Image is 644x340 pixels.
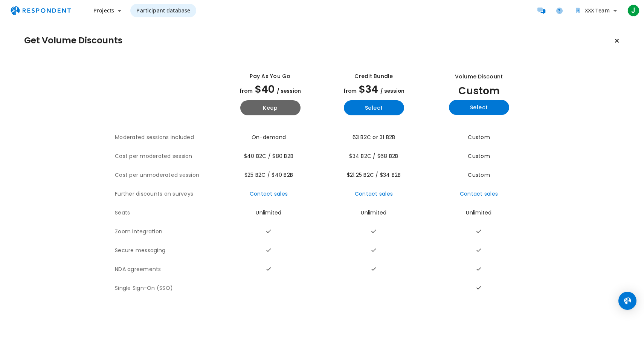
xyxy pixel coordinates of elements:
[353,133,395,141] span: 63 B2C or 31 B2B
[585,7,610,14] span: XXX Team
[115,204,218,222] th: Seats
[627,5,639,17] span: J
[115,222,218,241] th: Zoom integration
[240,100,301,115] button: Keep current yearly payg plan
[354,72,393,80] div: Credit Bundle
[359,82,378,96] span: $34
[355,190,393,198] a: Contact sales
[277,87,301,95] span: / session
[115,260,218,279] th: NDA agreements
[115,128,218,147] th: Moderated sessions included
[244,171,293,179] span: $25 B2C / $40 B2B
[115,166,218,185] th: Cost per unmoderated session
[618,292,636,310] div: Open Intercom Messenger
[449,100,509,115] button: Select yearly custom_static plan
[468,133,490,141] span: Custom
[136,7,190,14] span: Participant database
[552,3,567,18] a: Help and support
[255,82,275,96] span: $40
[455,73,503,81] div: Volume Discount
[24,35,122,46] h1: Get Volume Discounts
[349,152,398,160] span: $34 B2C / $68 B2B
[93,7,114,14] span: Projects
[534,3,549,18] a: Message participants
[250,190,288,198] a: Contact sales
[130,4,196,17] a: Participant database
[626,4,641,17] button: J
[250,72,290,80] div: Pay as you go
[609,33,624,48] button: Keep current plan
[466,209,491,216] span: Unlimited
[344,100,404,115] button: Select yearly basic plan
[468,171,490,179] span: Custom
[6,3,75,18] img: respondent-logo.png
[252,133,286,141] span: On-demand
[240,87,253,95] span: from
[244,152,293,160] span: $40 B2C / $80 B2B
[256,209,281,216] span: Unlimited
[460,190,498,198] a: Contact sales
[87,4,127,17] button: Projects
[115,241,218,260] th: Secure messaging
[115,279,218,298] th: Single Sign-On (SSO)
[380,87,404,95] span: / session
[458,84,500,98] span: Custom
[347,171,401,179] span: $21.25 B2C / $34 B2B
[115,147,218,166] th: Cost per moderated session
[361,209,386,216] span: Unlimited
[570,4,623,17] button: XXX Team
[343,87,357,95] span: from
[115,185,218,204] th: Further discounts on surveys
[468,152,490,160] span: Custom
